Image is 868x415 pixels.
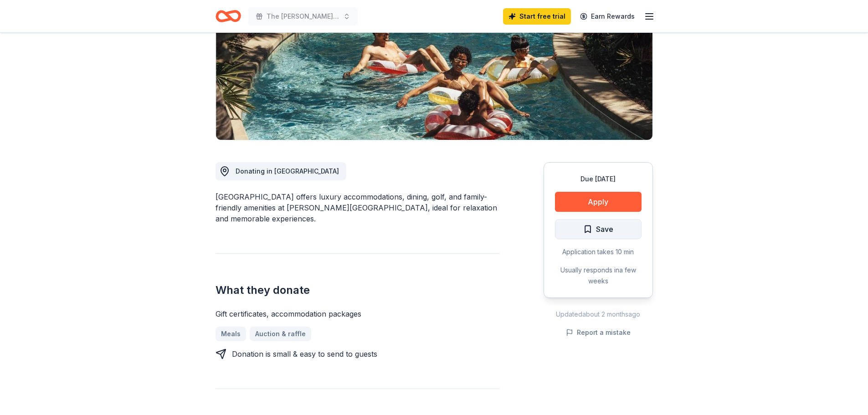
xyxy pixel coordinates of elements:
a: Auction & raffle [250,327,311,341]
span: Donating in [GEOGRAPHIC_DATA] [236,167,339,175]
button: Apply [555,192,642,212]
div: Due [DATE] [555,174,642,184]
h2: What they donate [216,283,500,297]
a: Meals [216,327,246,341]
span: Save [596,223,613,235]
a: Home [216,5,241,27]
div: Gift certificates, accommodation packages [216,308,500,319]
span: The [PERSON_NAME] Home 7th Annual "Enchanting Masquerade" Gala [267,11,339,22]
button: The [PERSON_NAME] Home 7th Annual "Enchanting Masquerade" Gala [248,7,358,26]
div: Usually responds in a few weeks [555,265,642,287]
div: [GEOGRAPHIC_DATA] offers luxury accommodations, dining, golf, and family-friendly amenities at [P... [216,191,500,224]
div: Donation is small & easy to send to guests [232,348,377,359]
button: Save [555,219,642,239]
a: Earn Rewards [575,8,640,25]
a: Start free trial [503,8,571,25]
div: Updated about 2 months ago [544,309,653,320]
div: Application takes 10 min [555,246,642,257]
button: Report a mistake [566,327,631,338]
